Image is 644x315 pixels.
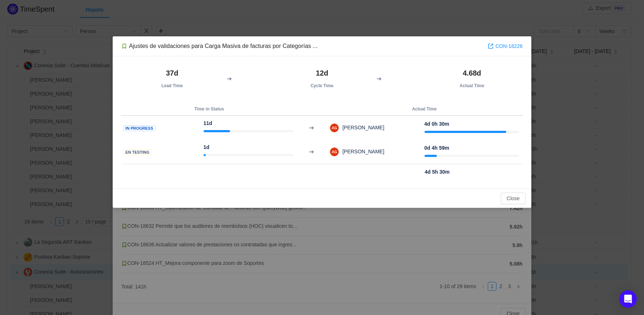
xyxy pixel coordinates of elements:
[326,103,523,116] th: Actual Time
[121,43,127,49] img: 12385
[330,124,339,132] img: 2b427ffdba7a0048a2059cb7b32cf733
[271,65,373,92] th: Cycle Time
[488,42,523,50] a: CON-18226
[123,125,155,132] span: In Progress
[166,69,178,77] strong: 37d
[339,125,384,130] span: [PERSON_NAME]
[121,42,318,50] div: Ajustes de validaciones para Carga Masiva de facturas por Categorías ...
[316,69,328,77] strong: 12d
[619,290,637,308] div: Open Intercom Messenger
[501,193,526,204] button: Close
[123,149,152,156] span: En Testing
[424,121,449,127] strong: 4d 0h 30m
[339,149,384,154] span: [PERSON_NAME]
[204,120,212,126] strong: 11d
[121,65,223,92] th: Lead Time
[425,169,450,175] strong: 4d 5h 30m
[421,65,523,92] th: Actual Time
[121,103,297,116] th: Time in Status
[204,144,209,150] strong: 1d
[330,148,339,156] img: 2b427ffdba7a0048a2059cb7b32cf733
[463,69,481,77] strong: 4.68d
[424,145,449,151] strong: 0d 4h 59m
